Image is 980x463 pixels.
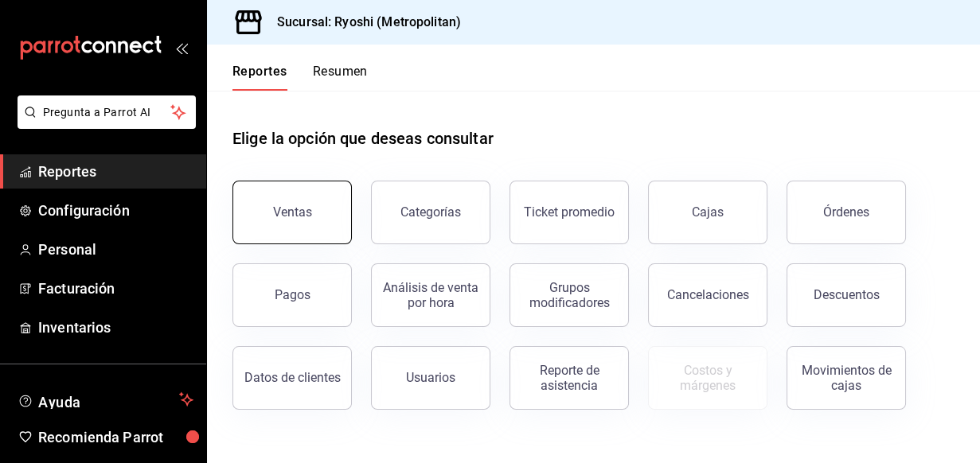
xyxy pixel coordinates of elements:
[43,104,171,121] span: Pregunta a Parrot AI
[520,280,619,310] div: Grupos modificadores
[381,280,480,310] div: Análisis de venta por hora
[524,204,615,220] div: Ticket promedio
[510,181,629,244] button: Ticket promedio
[814,287,880,302] div: Descuentos
[400,204,461,220] div: Categorías
[273,204,312,220] div: Ventas
[275,287,310,302] div: Pagos
[648,181,767,244] a: Cajas
[648,263,767,327] button: Cancelaciones
[406,370,455,385] div: Usuarios
[18,95,196,129] button: Pregunta a Parrot AI
[823,204,869,220] div: Órdenes
[371,181,490,244] button: Categorías
[232,181,352,244] button: Ventas
[232,263,352,327] button: Pagos
[787,346,906,410] button: Movimientos de cajas
[787,263,906,327] button: Descuentos
[232,64,287,91] button: Reportes
[510,263,629,327] button: Grupos modificadores
[38,239,193,260] span: Personal
[264,13,461,32] h3: Sucursal: Ryoshi (Metropolitan)
[232,346,352,410] button: Datos de clientes
[667,287,749,302] div: Cancelaciones
[38,426,193,448] span: Recomienda Parrot
[38,200,193,221] span: Configuración
[232,126,494,150] h1: Elige la opción que deseas consultar
[520,363,619,393] div: Reporte de asistencia
[175,41,188,54] button: open_drawer_menu
[38,390,173,409] span: Ayuda
[371,346,490,410] button: Usuarios
[371,263,490,327] button: Análisis de venta por hora
[692,203,724,222] div: Cajas
[244,370,341,385] div: Datos de clientes
[38,317,193,338] span: Inventarios
[11,115,196,132] a: Pregunta a Parrot AI
[38,161,193,182] span: Reportes
[313,64,368,91] button: Resumen
[787,181,906,244] button: Órdenes
[38,278,193,299] span: Facturación
[797,363,896,393] div: Movimientos de cajas
[648,346,767,410] button: Contrata inventarios para ver este reporte
[658,363,757,393] div: Costos y márgenes
[510,346,629,410] button: Reporte de asistencia
[232,64,368,91] div: navigation tabs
